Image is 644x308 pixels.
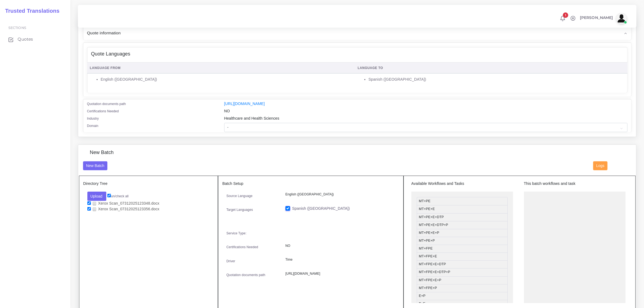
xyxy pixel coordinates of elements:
[285,271,395,277] p: [URL][DOMAIN_NAME]
[558,15,567,21] a: 1
[417,205,508,213] li: MT+PE+E
[224,101,265,106] a: [URL][DOMAIN_NAME]
[87,101,126,106] label: Quotation documents path
[417,237,508,245] li: MT+PE+P
[417,276,508,284] li: MT+FPE+E+P
[417,300,508,308] li: T+E
[226,207,253,212] label: Target Languages
[226,245,258,250] label: Certifications Needed
[285,257,395,263] p: Time
[580,16,613,19] span: [PERSON_NAME]
[83,163,108,168] a: New Batch
[524,181,626,186] h5: This batch workflows and task
[417,284,508,292] li: MT+FPE+P
[18,36,33,42] span: Quotes
[417,245,508,253] li: MT+FPE
[417,229,508,237] li: MT+PE+E+P
[226,273,265,277] label: Quotation documents path
[87,116,99,121] label: Industry
[83,26,631,40] div: Quote information
[417,292,508,300] li: E+P
[83,181,214,186] h5: Directory Tree
[87,192,107,201] button: Upload
[355,63,628,74] th: Language To
[87,109,119,114] label: Certifications Needed
[107,194,111,197] input: un/check all
[4,34,66,45] a: Quotes
[226,259,235,264] label: Driver
[87,63,355,74] th: Language From
[226,194,253,198] label: Source Language
[285,192,395,197] p: English ([GEOGRAPHIC_DATA])
[91,51,130,57] h4: Quote Languages
[220,108,632,116] div: NO
[417,268,508,276] li: MT+FPE+E+DTP+P
[226,231,246,236] label: Service Type:
[1,6,60,15] a: Trusted Translations
[8,26,26,30] span: Sections
[87,30,121,36] span: Quote information
[107,194,128,199] label: un/check all
[563,12,568,18] span: 1
[83,161,108,171] button: New Batch
[101,77,352,82] li: English ([GEOGRAPHIC_DATA])
[411,181,513,186] h5: Available Workflows and Tasks
[292,206,350,211] label: Spanish ([GEOGRAPHIC_DATA])
[417,197,508,205] li: MT+PE
[1,8,60,14] h2: Trusted Translations
[90,150,114,156] h4: New Batch
[593,161,607,171] button: Logs
[417,221,508,229] li: MT+PE+E+DTP+P
[577,13,629,24] a: [PERSON_NAME]avatar
[368,77,625,82] li: Spanish ([GEOGRAPHIC_DATA])
[285,243,395,249] p: NO
[87,123,98,128] label: Domain
[91,207,161,212] a: Xerox Scan_07312025123356.docx
[91,201,161,206] a: Xerox Scan_07312025123348.docx
[220,116,632,123] div: Healthcare and Health Sciences
[417,260,508,268] li: MT+FPE+E+DTP
[417,213,508,221] li: MT+PE+E+DTP
[417,253,508,261] li: MT+FPE+E
[222,181,399,186] h5: Batch Setup
[596,163,605,168] span: Logs
[616,13,627,24] img: avatar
